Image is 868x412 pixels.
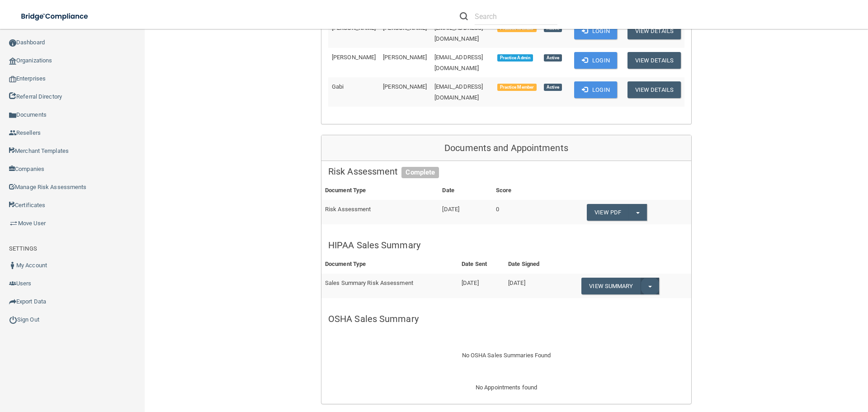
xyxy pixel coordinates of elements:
h5: Risk Assessment [328,166,684,176]
h5: HIPAA Sales Summary [328,240,684,250]
img: enterprise.0d942306.png [9,76,16,82]
td: 0 [492,200,543,224]
div: No Appointments found [321,382,691,404]
span: [PERSON_NAME] [383,54,427,61]
span: Practice Member [497,84,537,91]
span: [PERSON_NAME] [383,83,427,90]
div: No OSHA Sales Summaries Found [321,339,691,372]
img: ic_power_dark.7ecde6b1.png [9,316,17,324]
img: ic-search.3b580494.png [460,12,468,20]
img: ic_reseller.de258add.png [9,129,16,137]
span: Complete [401,167,439,179]
td: [DATE] [458,274,505,298]
img: ic_dashboard_dark.d01f4a41.png [9,39,16,47]
img: briefcase.64adab9b.png [9,219,18,228]
td: Risk Assessment [321,200,439,224]
button: View Details [627,52,681,69]
img: ic_user_dark.df1a06c3.png [9,262,16,269]
img: bridge_compliance_login_screen.278c3ca4.svg [14,7,97,26]
img: organization-icon.f8decf85.png [9,57,16,65]
th: Date [439,181,492,200]
th: Date Signed [505,255,560,274]
span: [EMAIL_ADDRESS][DOMAIN_NAME] [434,83,483,101]
span: Practice Admin [497,54,533,62]
input: Search [475,8,557,25]
label: SETTINGS [9,243,37,254]
a: View Summary [581,278,640,294]
span: Active [544,84,562,91]
th: Score [492,181,543,200]
span: [EMAIL_ADDRESS][DOMAIN_NAME] [434,24,483,42]
img: icon-export.b9366987.png [9,298,16,305]
h5: OSHA Sales Summary [328,314,684,324]
td: [DATE] [439,200,492,224]
img: icon-documents.8dae5593.png [9,112,16,119]
th: Document Type [321,181,439,200]
button: View Details [627,81,681,98]
div: Documents and Appointments [321,135,691,161]
span: [EMAIL_ADDRESS][DOMAIN_NAME] [434,54,483,71]
td: [DATE] [505,274,560,298]
button: Login [574,52,617,69]
img: icon-users.e205127d.png [9,280,16,287]
iframe: Drift Widget Chat Controller [712,348,857,384]
th: Date Sent [458,255,505,274]
span: Gabi [332,83,344,90]
button: Login [574,81,617,98]
td: Sales Summary Risk Assessment [321,274,458,298]
a: View PDF [587,204,628,221]
span: Active [544,54,562,62]
th: Document Type [321,255,458,274]
span: [PERSON_NAME] [332,54,376,61]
